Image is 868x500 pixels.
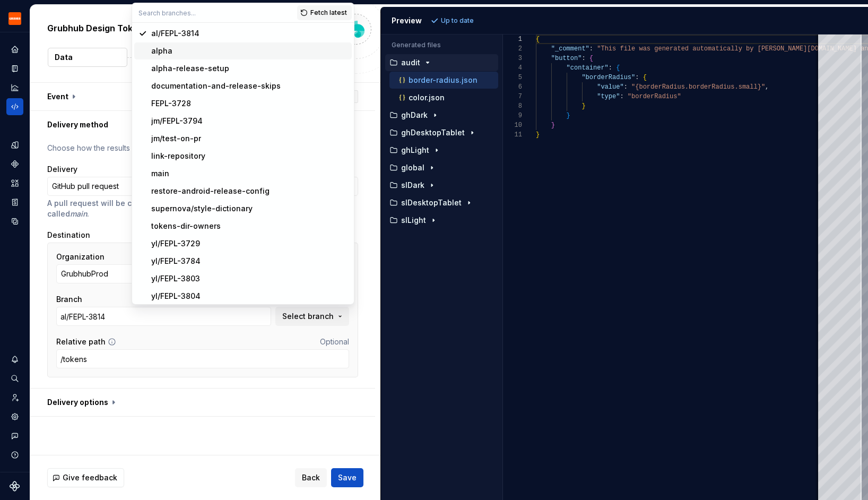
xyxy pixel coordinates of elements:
p: Generated files [392,41,492,49]
p: Grubhub Design Token Export Pipeline [47,22,208,35]
span: "button" [551,55,581,62]
div: documentation-and-release-skips [151,81,281,91]
div: 2 [503,44,522,54]
div: Contact support [6,427,23,444]
div: restore-android-release-config [151,186,270,196]
span: } [566,112,570,119]
p: color.json [409,93,445,102]
p: Data [55,52,73,63]
button: Save [331,468,363,487]
button: Notifications [6,351,23,368]
div: yl/FEPL-3729 [151,238,200,249]
span: } [536,131,540,139]
div: link-repository [151,151,205,161]
div: GrubhubProd [61,269,108,279]
div: 8 [503,101,522,111]
button: Give feedback [47,468,124,487]
div: 10 [503,120,522,130]
span: : [623,83,627,91]
span: Back [302,472,320,483]
img: 4e8d6f31-f5cf-47b4-89aa-e4dec1dc0822.png [8,12,21,25]
p: Up to date [441,16,474,25]
a: Settings [6,408,23,425]
span: { [643,74,646,81]
a: Documentation [6,60,23,77]
input: Search branches... [132,3,297,22]
span: : [581,55,585,62]
p: border-radius.json [409,76,478,84]
div: Preview [392,15,422,26]
button: GrubhubProd [56,264,199,283]
div: 5 [503,73,522,82]
div: yl/FEPL-3803 [151,273,200,284]
span: { [536,36,540,43]
div: al/FEPL-3814 [151,28,199,39]
span: "_comment" [551,45,589,53]
button: color.json [389,92,498,104]
label: Delivery [47,164,77,175]
p: ghDesktopTablet [401,128,465,137]
div: supernova/style-dictionary [151,203,253,214]
p: slLight [401,216,426,225]
a: Analytics [6,79,23,96]
div: jm/FEPL-3794 [151,116,203,126]
div: tokens-dir-owners [151,221,221,231]
span: : [635,74,639,81]
a: Assets [6,175,23,192]
span: "borderRadius" [627,93,681,100]
div: 11 [503,130,522,140]
label: Destination [47,230,90,240]
div: Components [6,156,23,173]
div: yl/FEPL-3804 [151,291,201,301]
span: "{borderRadius.borderRadius.small}" [631,83,765,91]
span: } [581,102,585,110]
span: : [589,45,593,53]
span: Save [338,472,357,483]
i: main [70,209,87,218]
p: Choose how the results of the exporter should be delivered. [47,143,358,153]
span: Fetch latest [310,8,347,17]
span: , [765,83,769,91]
a: Supernova Logo [10,481,20,492]
p: slDark [401,181,424,189]
a: Home [6,41,23,58]
button: ghLight [385,144,498,156]
a: Invite team [6,389,23,406]
div: FEPL-3728 [151,98,191,109]
button: Select branch [275,307,349,326]
label: Branch [56,294,82,305]
a: Design tokens [6,136,23,153]
a: Data sources [6,213,23,230]
span: Select branch [282,311,334,322]
p: ghDark [401,111,428,119]
span: "container" [566,64,608,72]
a: Storybook stories [6,194,23,211]
label: Organization [56,252,105,262]
span: "value" [597,83,623,91]
span: { [589,55,593,62]
button: Back [295,468,327,487]
button: slLight [385,214,498,226]
p: audit [401,58,420,67]
div: 9 [503,111,522,120]
div: alpha [151,46,172,56]
a: Code automation [6,98,23,115]
p: global [401,163,424,172]
span: "type" [597,93,620,100]
div: Search ⌘K [6,370,23,387]
div: Search branches... [132,23,354,304]
button: ghDark [385,109,498,121]
label: Relative path [56,337,106,347]
button: global [385,162,498,174]
button: audit [385,57,498,68]
button: Fetch latest [297,5,352,20]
